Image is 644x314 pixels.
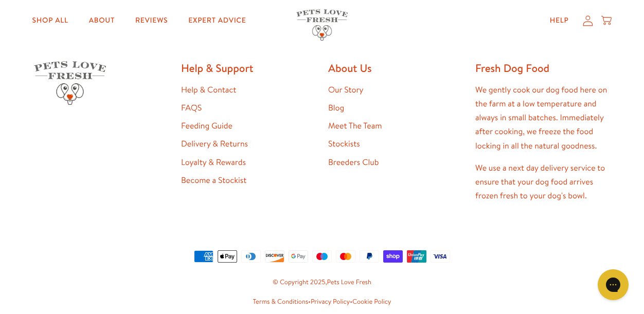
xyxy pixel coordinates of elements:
[328,138,360,150] a: Stockists
[475,61,610,75] h2: Fresh Dog Food
[180,10,254,31] a: Expert Advice
[127,10,176,31] a: Reviews
[181,120,232,132] a: Feeding Guide
[328,157,379,168] a: Breeders Club
[253,297,308,306] a: Terms & Conditions
[327,278,371,287] a: Pets Love Fresh
[24,10,77,31] a: Shop All
[475,83,610,153] p: We gently cook our dog food here on the farm at a low temperature and always in small batches. Im...
[475,161,610,204] p: We use a next day delivery service to ensure that your dog food arrives frozen fresh to your dog'...
[328,84,364,96] a: Our Story
[328,102,344,114] a: Blog
[181,175,246,186] a: Become a Stockist
[34,277,610,288] small: © Copyright 2025,
[34,61,106,105] img: Pets Love Fresh
[352,297,391,306] a: Cookie Policy
[296,9,348,41] img: Pets Love Fresh
[181,61,316,75] h2: Help & Support
[542,10,577,31] a: Help
[181,157,246,168] a: Loyalty & Rewards
[181,84,236,96] a: Help & Contact
[181,102,202,114] a: FAQS
[81,10,123,31] a: About
[311,297,350,306] a: Privacy Policy
[328,61,463,75] h2: About Us
[328,120,382,132] a: Meet The Team
[593,266,634,304] iframe: Gorgias live chat messenger
[34,297,610,308] small: • •
[181,138,248,150] a: Delivery & Returns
